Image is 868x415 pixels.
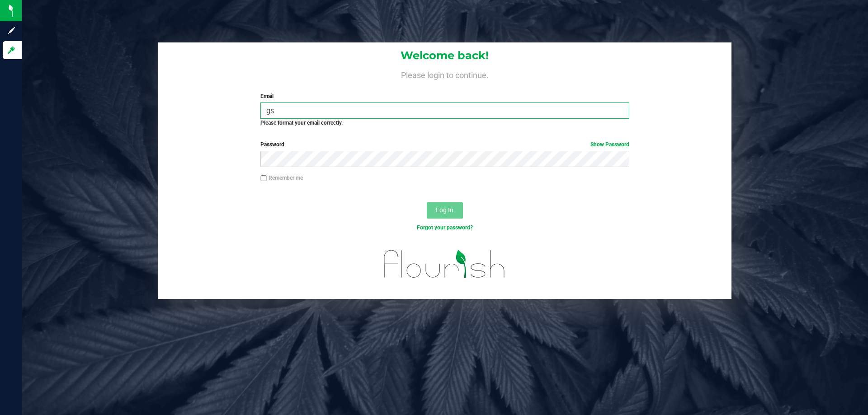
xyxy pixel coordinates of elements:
inline-svg: Sign up [7,26,16,35]
label: Remember me [260,174,303,182]
strong: Please format your email correctly. [260,120,343,126]
a: Forgot your password? [417,224,473,231]
label: Email [260,92,629,100]
h4: Please login to continue. [158,69,731,79]
button: Log In [427,202,463,219]
span: Password [260,141,284,148]
span: Log In [436,206,453,214]
h1: Welcome back! [158,50,731,61]
inline-svg: Log in [7,46,16,55]
input: Remember me [260,175,267,182]
img: flourish_logo.svg [373,241,516,287]
a: Show Password [590,141,629,148]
